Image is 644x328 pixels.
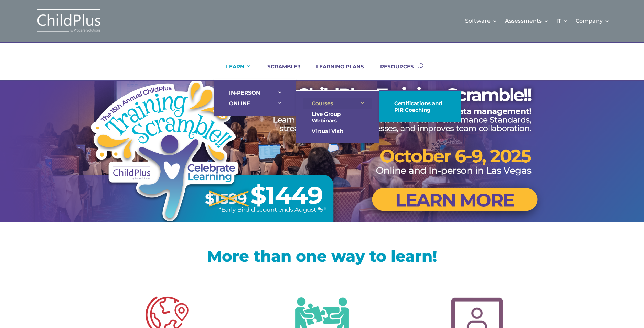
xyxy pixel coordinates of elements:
[217,63,251,80] a: LEARN
[221,87,289,98] a: IN-PERSON
[372,63,414,80] a: RESOURCES
[303,126,372,136] a: Virtual Visit
[102,248,542,267] h1: More than one way to learn!
[259,63,300,80] a: SCRAMBLE!!
[556,7,568,35] a: IT
[532,254,644,328] iframe: Chat Widget
[386,98,454,115] a: Certifications and PIR Coaching
[308,63,364,80] a: LEARNING PLANS
[318,207,320,210] a: 1
[303,109,372,126] a: Live Group Webinars
[303,98,372,109] a: Courses
[221,98,289,109] a: ONLINE
[465,7,497,35] a: Software
[505,7,549,35] a: Assessments
[324,207,326,210] a: 2
[576,7,610,35] a: Company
